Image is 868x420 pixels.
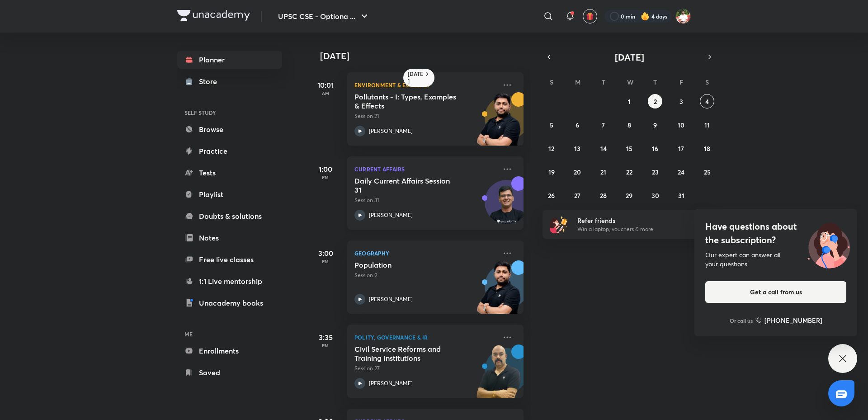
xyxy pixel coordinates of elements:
[705,220,846,247] h4: Have questions about the subscription?
[653,121,657,129] abbr: October 9, 2025
[544,118,559,132] button: October 5, 2025
[626,168,632,176] abbr: October 22, 2025
[307,164,344,175] h5: 1:00
[654,97,657,106] abbr: October 2, 2025
[615,51,644,63] span: [DATE]
[544,141,559,156] button: October 12, 2025
[354,332,496,343] p: Polity, Governance & IR
[550,78,553,86] abbr: Sunday
[354,80,496,90] p: Environment & Ecology
[474,260,524,323] img: unacademy
[704,121,710,129] abbr: October 11, 2025
[674,141,689,156] button: October 17, 2025
[705,250,846,269] div: Our expert can answer all your questions
[320,51,533,61] h4: [DATE]
[700,141,714,156] button: October 18, 2025
[570,165,585,179] button: October 20, 2025
[675,9,691,24] img: Shashank Soni
[600,191,607,200] abbr: October 28, 2025
[177,142,282,160] a: Practice
[678,144,684,153] abbr: October 17, 2025
[307,343,344,348] p: PM
[177,326,282,342] h6: ME
[574,144,580,153] abbr: October 13, 2025
[177,72,282,90] a: Store
[548,144,554,153] abbr: October 12, 2025
[678,121,684,129] abbr: October 10, 2025
[307,90,344,96] p: AM
[354,176,467,194] h5: Daily Current Affairs Session 31
[575,78,580,86] abbr: Monday
[700,118,714,132] button: October 11, 2025
[576,121,579,129] abbr: October 6, 2025
[674,94,689,109] button: October 3, 2025
[602,121,605,129] abbr: October 7, 2025
[177,250,282,269] a: Free live classes
[550,121,553,129] abbr: October 5, 2025
[678,168,684,176] abbr: October 24, 2025
[177,363,282,382] a: Saved
[570,188,585,203] button: October 27, 2025
[622,165,637,179] button: October 22, 2025
[577,216,689,225] h6: Refer friends
[177,272,282,290] a: 1:1 Live mentorship
[678,191,684,200] abbr: October 31, 2025
[586,12,594,20] img: avatar
[307,175,344,180] p: PM
[474,92,524,155] img: unacademy
[354,248,496,259] p: Geography
[177,10,250,21] img: Company Logo
[177,342,282,360] a: Enrollments
[354,112,496,120] p: Session 21
[544,165,559,179] button: October 19, 2025
[354,164,496,175] p: Current Affairs
[648,165,662,179] button: October 23, 2025
[602,78,605,86] abbr: Tuesday
[704,144,710,153] abbr: October 18, 2025
[679,97,683,106] abbr: October 3, 2025
[177,10,250,23] a: Company Logo
[177,294,282,312] a: Unacademy books
[574,191,580,200] abbr: October 27, 2025
[679,78,683,86] abbr: Friday
[622,188,637,203] button: October 29, 2025
[704,168,711,176] abbr: October 25, 2025
[577,225,689,233] p: Win a laptop, vouchers & more
[596,118,611,132] button: October 7, 2025
[354,92,467,110] h5: Pollutants - I: Types, Examples & Effects
[596,141,611,156] button: October 14, 2025
[354,364,496,373] p: Session 27
[627,78,633,86] abbr: Wednesday
[674,165,689,179] button: October 24, 2025
[648,188,662,203] button: October 30, 2025
[354,196,496,204] p: Session 31
[273,7,375,25] button: UPSC CSE - Optiona ...
[648,118,662,132] button: October 9, 2025
[622,118,637,132] button: October 8, 2025
[674,118,689,132] button: October 10, 2025
[177,164,282,182] a: Tests
[555,51,703,63] button: [DATE]
[354,344,467,363] h5: Civil Service Reforms and Training Institutions
[627,121,631,129] abbr: October 8, 2025
[548,191,555,200] abbr: October 26, 2025
[485,185,528,228] img: Avatar
[652,144,658,153] abbr: October 16, 2025
[307,80,344,90] h5: 10:01
[369,379,413,387] p: [PERSON_NAME]
[199,76,222,87] div: Store
[730,316,753,325] p: Or call us
[548,168,555,176] abbr: October 19, 2025
[641,12,650,21] img: streak
[648,141,662,156] button: October 16, 2025
[622,94,637,109] button: October 1, 2025
[550,215,568,233] img: referral
[596,188,611,203] button: October 28, 2025
[700,94,714,109] button: October 4, 2025
[574,168,581,176] abbr: October 20, 2025
[600,144,607,153] abbr: October 14, 2025
[626,191,632,200] abbr: October 29, 2025
[648,94,662,109] button: October 2, 2025
[177,120,282,138] a: Browse
[764,316,822,325] h6: [PHONE_NUMBER]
